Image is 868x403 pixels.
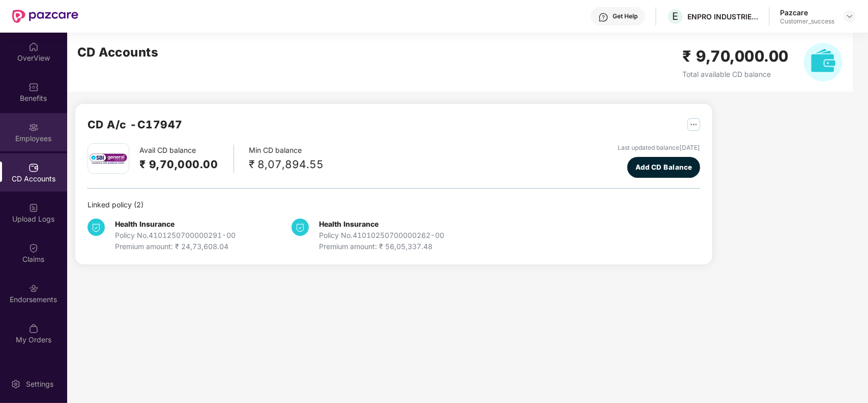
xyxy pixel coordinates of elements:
div: Get Help [613,12,638,20]
img: New Pazcare Logo [12,10,78,23]
div: Customer_success [780,17,834,25]
h2: ₹ 9,70,000.00 [682,44,789,68]
img: svg+xml;base64,PHN2ZyBpZD0iRHJvcGRvd24tMzJ4MzIiIHhtbG5zPSJodHRwOi8vd3d3LnczLm9yZy8yMDAwL3N2ZyIgd2... [846,12,854,20]
img: svg+xml;base64,PHN2ZyB4bWxucz0iaHR0cDovL3d3dy53My5vcmcvMjAwMC9zdmciIHhtbG5zOnhsaW5rPSJodHRwOi8vd3... [804,43,843,82]
span: Total available CD balance [682,70,771,78]
div: ENPRO INDUSTRIES PVT LTD [687,12,759,21]
span: E [673,10,679,22]
div: Pazcare [780,8,834,17]
img: svg+xml;base64,PHN2ZyBpZD0iSGVscC0zMngzMiIgeG1sbnM9Imh0dHA6Ly93d3cudzMub3JnLzIwMDAvc3ZnIiB3aWR0aD... [598,12,609,22]
h2: CD Accounts [77,43,159,62]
